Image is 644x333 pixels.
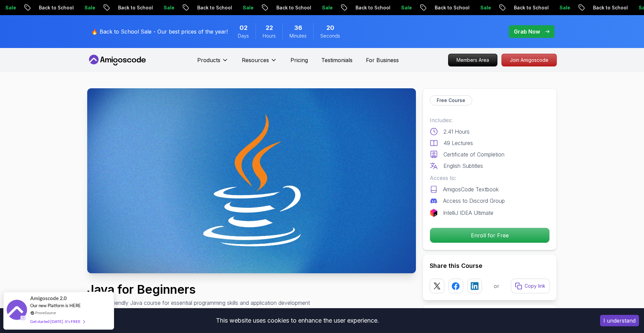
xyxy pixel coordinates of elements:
[87,283,310,296] h1: Java for Beginners
[443,197,505,205] p: Access to Discord Group
[549,4,570,11] p: Sale
[30,303,81,308] span: Our new Platform is HERE
[263,33,276,39] span: Hours
[424,4,470,11] p: Back to School
[430,228,549,243] p: Enroll for Free
[502,54,556,66] p: Join Amigoscode
[443,162,483,170] p: English Subtitles
[443,139,473,147] p: 49 Lectures
[266,4,311,11] p: Back to School
[289,33,307,39] span: Minutes
[443,128,470,136] p: 2.41 Hours
[430,209,438,217] img: jetbrains logo
[87,299,310,307] p: Beginner-friendly Java course for essential programming skills and application development
[74,4,95,11] p: Sale
[107,4,153,11] p: Back to School
[238,33,249,39] span: Days
[390,4,412,11] p: Sale
[470,4,491,11] p: Sale
[197,56,228,69] button: Products
[5,313,590,328] div: This website uses cookies to enhance the user experience.
[294,23,302,33] span: 36 Minutes
[511,279,550,293] button: Copy link
[448,54,497,66] a: Members Area
[430,174,550,182] p: Access to:
[232,4,254,11] p: Sale
[345,4,390,11] p: Back to School
[186,4,232,11] p: Back to School
[35,310,56,316] a: ProveSource
[525,283,545,289] p: Copy link
[197,56,220,64] p: Products
[326,23,334,33] span: 20 Seconds
[320,33,340,39] span: Seconds
[494,282,499,290] p: or
[600,315,639,326] button: Accept cookies
[7,300,27,322] img: provesource social proof notification image
[28,4,74,11] p: Back to School
[239,23,248,33] span: 2 Days
[514,28,540,36] p: Grab Now
[30,318,85,325] div: Get started [DATE]. It's FREE
[153,4,174,11] p: Sale
[91,28,228,36] p: 🔥 Back to School Sale - Our best prices of the year!
[290,56,308,64] a: Pricing
[430,228,550,243] button: Enroll for Free
[437,97,465,104] p: Free Course
[87,88,416,273] img: java-for-beginners_thumbnail
[430,116,550,124] p: Includes:
[266,23,273,33] span: 22 Hours
[311,4,333,11] p: Sale
[321,56,353,64] a: Testimonials
[503,4,549,11] p: Back to School
[30,294,67,302] span: Amigoscode 2.0
[242,56,269,64] p: Resources
[448,54,497,66] p: Members Area
[443,185,499,193] p: AmigosCode Textbook
[366,56,399,64] a: For Business
[242,56,277,69] button: Resources
[501,54,557,66] a: Join Amigoscode
[582,4,628,11] p: Back to School
[430,261,550,271] h2: Share this Course
[443,209,493,217] p: IntelliJ IDEA Ultimate
[443,150,504,158] p: Certificate of Completion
